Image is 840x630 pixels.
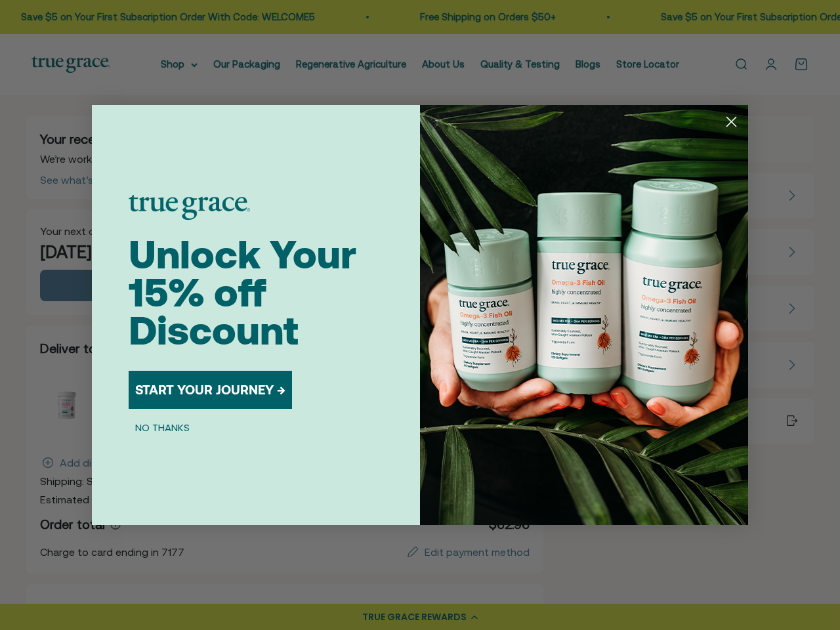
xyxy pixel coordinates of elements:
button: Close dialog [720,110,743,133]
span: Unlock Your 15% off Discount [129,232,356,353]
img: 098727d5-50f8-4f9b-9554-844bb8da1403.jpeg [420,105,748,525]
button: NO THANKS [129,419,196,435]
img: logo placeholder [129,195,250,220]
button: START YOUR JOURNEY → [129,371,292,409]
